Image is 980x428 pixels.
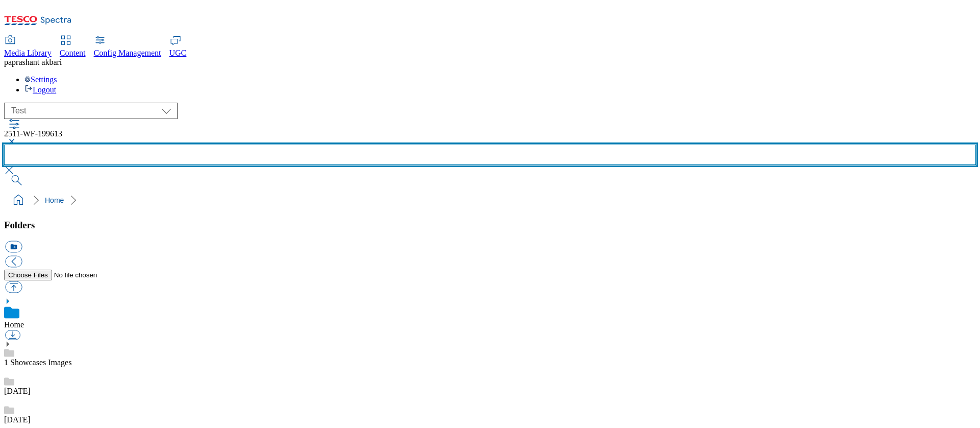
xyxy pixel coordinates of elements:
a: UGC [169,36,187,58]
span: Content [60,49,86,57]
span: UGC [169,49,187,57]
span: Media Library [4,49,52,57]
nav: breadcrumb [4,191,976,210]
a: [DATE] [4,415,31,424]
a: Settings [24,75,57,84]
a: Media Library [4,36,52,58]
a: 1 Showcases Images [4,358,71,367]
a: home [10,192,27,208]
a: Config Management [94,36,161,58]
a: Content [60,36,86,58]
span: 2511-WF-199613 [4,129,62,138]
span: Config Management [94,49,161,57]
a: Logout [24,85,56,94]
a: Home [45,196,64,204]
span: pa [4,58,12,66]
a: Home [4,320,24,329]
span: prashant akbari [12,58,62,66]
a: [DATE] [4,387,31,395]
h3: Folders [4,220,976,231]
